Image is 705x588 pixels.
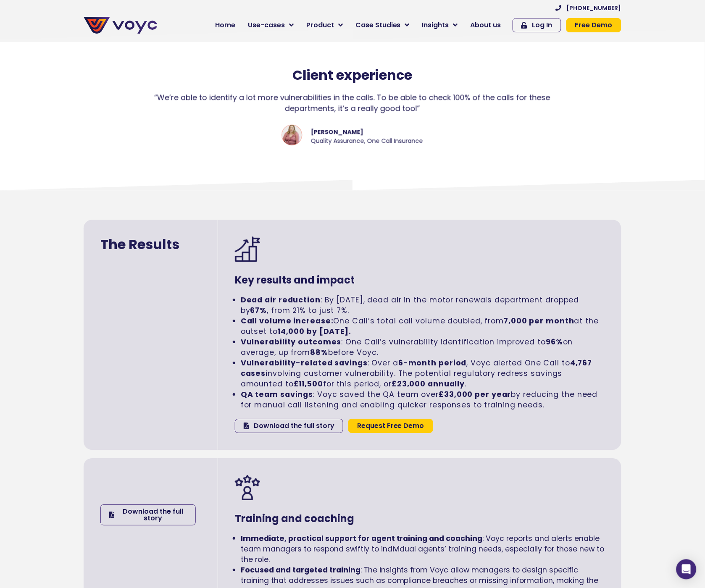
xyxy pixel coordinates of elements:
[235,475,260,500] img: Voyce happy clients
[504,316,575,326] strong: 7,000 per month
[575,22,613,29] span: Free Demo
[241,533,483,543] strong: Immediate, practical support for agent training and coaching
[282,124,303,145] img: Hannah Tinsley
[567,5,621,11] span: [PHONE_NUMBER]
[84,17,157,34] img: voyc-full-logo
[349,17,416,34] a: Case Studies
[422,20,449,30] span: Insights
[241,358,368,368] strong: Vulnerability-related savings
[241,533,605,565] li: : Voyc reports and alerts enable team managers to respond swiftly to individual agents’ training ...
[676,559,697,580] div: Open Intercom Messenger
[278,326,351,336] strong: 14,000 by [DATE].
[294,379,323,389] strong: £11,500
[100,504,196,525] a: Download the full story
[471,20,501,30] span: About us
[241,389,605,410] li: : Voyc saved the QA team over by reducing the need for manual call listening and enabling quicker...
[254,423,334,429] span: Download the full story
[398,358,467,368] strong: 6-month period
[100,236,201,252] h2: The Results
[215,20,235,30] span: Home
[416,17,464,34] a: Insights
[566,18,621,32] a: Free Demo
[439,389,511,399] strong: £33,000 per year
[149,92,556,165] div: Slides
[300,17,349,34] a: Product
[241,358,605,389] li: : Over a , Voyc alerted One Call to involving customer vulnerability. The potential regulatory re...
[241,316,605,337] li: One Call’s total call volume doubled, from at the outset to
[235,419,343,433] a: Download the full story
[532,22,552,29] span: Log In
[235,513,605,525] h3: Training and coaching
[241,295,605,316] li: : By [DATE], dead air in the motor renewals department dropped by , from 21% to just 7%.
[355,20,401,30] span: Case Studies
[306,20,334,30] span: Product
[4,67,701,83] h2: Client experience
[310,347,328,357] strong: 88%
[348,419,433,433] a: Request Free Demo
[241,295,321,305] strong: Dead air reduction
[235,274,605,286] h3: Key results and impact
[235,236,260,262] img: Goal icon
[311,127,424,136] span: [PERSON_NAME]
[242,17,300,34] a: Use-cases
[556,5,621,11] a: [PHONE_NUMBER]
[241,337,342,347] strong: Vulnerability outcomes
[248,20,285,30] span: Use-cases
[546,337,563,347] strong: 96%
[149,92,556,114] div: “We’re able to identify a lot more vulnerabilities in the calls. To be able to check 100% of the ...
[513,18,561,32] a: Log In
[464,17,508,34] a: About us
[250,305,267,315] strong: 67%
[241,565,360,575] strong: Focused and targeted training
[241,358,592,378] strong: 4,767 cases
[392,379,465,389] strong: £23,000 annually
[311,136,424,145] span: Quality Assurance, One Call Insurance
[241,316,334,326] strong: Call volume increase:
[357,423,424,429] span: Request Free Demo
[119,508,187,522] span: Download the full story
[209,17,242,34] a: Home
[241,337,605,358] li: : One Call’s vulnerability identification improved to on average, up from before Voyc.
[241,389,313,399] strong: QA team savings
